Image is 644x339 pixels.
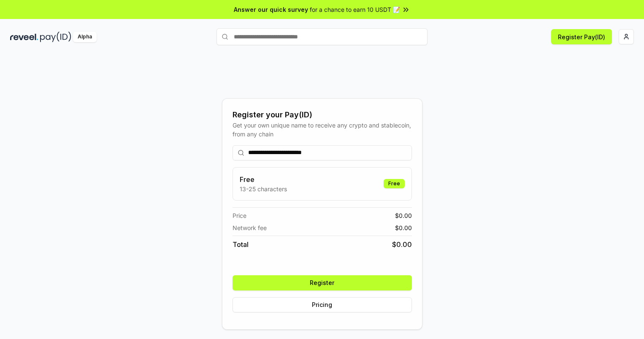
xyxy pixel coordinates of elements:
[551,29,612,44] button: Register Pay(ID)
[233,211,246,220] span: Price
[392,239,412,250] span: $ 0.00
[10,32,38,42] img: reveel_dark
[233,121,412,138] div: Get your own unique name to receive any crypto and stablecoin, from any chain
[384,179,405,188] div: Free
[233,223,267,232] span: Network fee
[310,5,400,14] span: for a chance to earn 10 USDT 📝
[233,275,412,290] button: Register
[240,174,287,184] h3: Free
[234,5,308,14] span: Answer our quick survey
[395,211,412,220] span: $ 0.00
[73,32,97,42] div: Alpha
[233,239,249,250] span: Total
[40,32,71,42] img: pay_id
[233,109,412,121] div: Register your Pay(ID)
[233,297,412,312] button: Pricing
[395,223,412,232] span: $ 0.00
[240,184,287,193] p: 13-25 characters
